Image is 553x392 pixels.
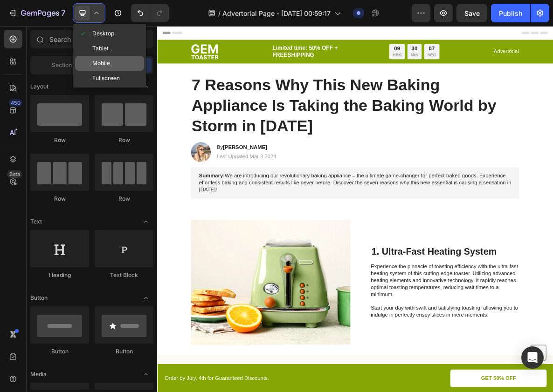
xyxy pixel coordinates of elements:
[138,79,153,94] span: Toggle open
[138,291,153,305] span: Toggle open
[358,27,369,37] div: 30
[381,37,394,45] p: SEC
[93,167,155,175] strong: [PERSON_NAME]
[222,8,331,18] span: Advertorial Page - [DATE] 00:59:17
[30,195,89,203] div: Row
[95,347,153,356] div: Button
[157,26,553,392] iframe: Design area
[138,367,153,382] span: Toggle open
[30,271,89,279] div: Heading
[95,136,153,144] div: Row
[138,214,153,229] span: Toggle open
[92,44,109,53] span: Tablet
[92,29,114,38] span: Desktop
[131,4,169,22] div: Undo/Redo
[48,164,76,192] img: gempages_432750572815254551-0dd52757-f501-4f5a-9003-85088b00a725.webp
[92,74,120,83] span: Fullscreen
[52,61,72,69] span: Section
[464,9,480,17] span: Save
[491,4,530,22] button: Publish
[59,207,501,236] p: We are introducing our revolutionary baking appliance – the ultimate game-changer for perfect bak...
[61,7,65,19] p: 7
[30,136,89,144] div: Row
[476,31,511,41] p: Advertorial
[358,37,369,45] p: MIN
[332,37,345,45] p: HRS
[30,82,48,91] span: Layout
[30,217,42,226] span: Text
[92,59,110,68] span: Mobile
[332,27,345,37] div: 09
[30,347,89,356] div: Button
[95,195,153,203] div: Row
[83,166,169,177] h2: By
[7,170,22,178] div: Beta
[302,310,512,327] h2: 1. Ultra-Fast Heating System
[4,4,69,22] button: 7
[48,68,512,156] h1: 7 Reasons Why This New Baking Appliance Is Taking the Baking World by Storm in [DATE]
[9,99,22,107] div: 450
[95,271,153,279] div: Text Block
[521,346,544,369] div: Open Intercom Messenger
[84,180,168,189] p: Last Updated Mar 3.2024
[59,207,95,215] strong: Summary:
[456,4,487,22] button: Save
[218,8,221,18] span: /
[30,370,47,378] span: Media
[381,27,394,37] div: 07
[30,294,48,302] span: Button
[499,8,522,18] div: Publish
